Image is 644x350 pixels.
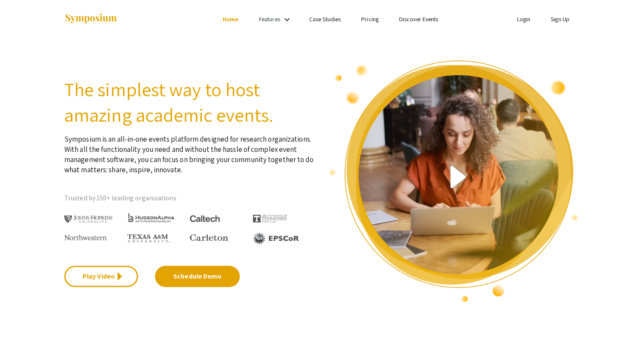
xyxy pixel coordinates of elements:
[328,60,580,303] img: video overview of Symposium
[64,215,112,223] img: Johns Hopkins University
[551,15,569,23] a: Sign Up
[64,192,316,205] p: Trusted by 150+ leading organizations
[223,15,239,23] a: Home
[309,15,341,23] a: Case Studies
[64,77,316,128] h2: The simplest way to host amazing academic events.
[64,266,138,287] a: Play Video
[259,15,280,23] a: Features
[253,215,287,222] img: The University of Tennessee
[253,232,300,245] img: EPSCOR
[64,128,316,175] p: Symposium is an all-in-one events platform designed for research organizations. With all the func...
[64,13,118,25] img: Symposium by ForagerOne
[190,215,220,222] img: Caltech
[127,213,175,222] img: HudsonAlpha
[127,234,170,243] img: Texas A&M University
[155,266,240,287] a: Schedule Demo
[64,235,107,240] img: Northwestern
[399,15,439,23] a: Discover Events
[190,234,228,241] img: Carleton
[282,14,292,25] mat-icon: Expand Features list
[517,15,531,23] a: Login
[361,15,379,23] a: Pricing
